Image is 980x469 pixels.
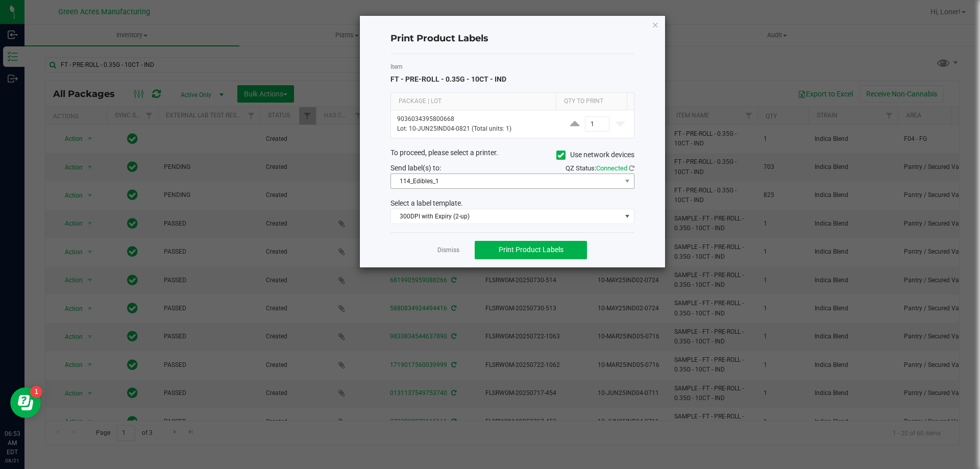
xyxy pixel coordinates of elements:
[10,387,41,418] iframe: Resource center
[391,93,556,110] th: Package | Lot
[391,209,621,224] span: 300DPI with Expiry (2-up)
[556,150,634,160] label: Use network devices
[390,62,634,71] label: Item
[391,174,621,188] span: 114_Edibles_1
[397,114,555,124] p: 9036034395800668
[30,386,42,398] iframe: Resource center unread badge
[437,246,459,255] a: Dismiss
[499,245,563,254] span: Print Product Labels
[397,124,555,134] p: Lot: 10-JUN25IND04-0821 (Total units: 1)
[596,164,627,172] span: Connected
[390,75,506,83] span: FT - PRE-ROLL - 0.35G - 10CT - IND
[390,164,441,172] span: Send label(s) to:
[390,32,634,45] h4: Print Product Labels
[383,147,642,163] div: To proceed, please select a printer.
[383,198,642,209] div: Select a label template.
[475,241,587,259] button: Print Product Labels
[566,164,634,172] span: QZ Status:
[556,93,627,110] th: Qty to Print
